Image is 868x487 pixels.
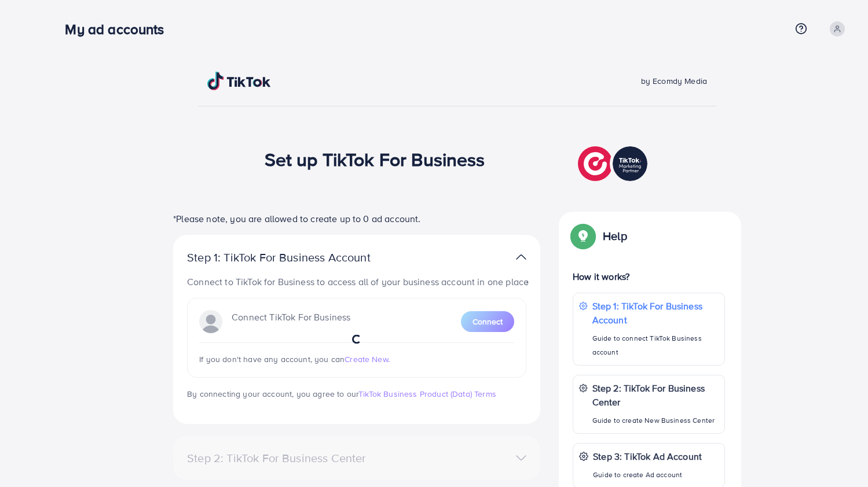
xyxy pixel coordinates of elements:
[578,143,650,184] img: TikTok partner
[592,331,719,359] p: Guide to connect TikTok Business account
[265,148,485,170] h1: Set up TikTok For Business
[573,270,725,283] p: How it works?
[592,414,719,427] p: Guide to create New Business Center
[641,75,707,87] span: by Ecomdy Media
[516,249,526,265] img: TikTok partner
[187,250,407,264] p: Step 1: TikTok For Business Account
[173,212,540,226] p: *Please note, you are allowed to create up to 0 ad account.
[603,229,627,243] p: Help
[592,381,719,409] p: Step 2: TikTok For Business Center
[593,468,702,482] p: Guide to create Ad account
[65,21,173,38] h3: My ad accounts
[592,299,719,327] p: Step 1: TikTok For Business Account
[573,226,594,246] img: Popup guide
[207,72,271,90] img: TikTok
[593,449,702,463] p: Step 3: TikTok Ad Account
